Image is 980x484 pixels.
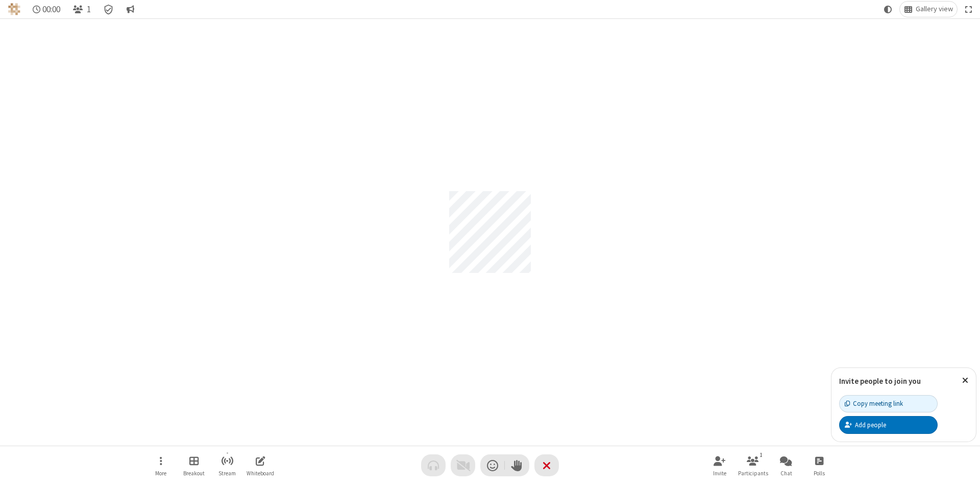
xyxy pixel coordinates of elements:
[68,2,95,17] button: Open participant list
[900,2,957,17] button: Change layout
[87,5,91,14] span: 1
[954,368,976,393] button: Close popover
[738,451,768,480] button: Open participant list
[179,451,209,480] button: Manage Breakout Rooms
[880,2,896,17] button: Using system theme
[804,451,835,480] button: Open poll
[480,454,505,476] button: Send a reaction
[8,3,20,15] img: QA Selenium DO NOT DELETE OR CHANGE
[247,470,274,476] span: Whiteboard
[771,451,801,480] button: Open chat
[421,454,446,476] button: Audio problem - check your Internet connection or call by phone
[845,399,903,408] div: Copy meeting link
[704,451,735,480] button: Invite participants (Alt+I)
[839,395,938,412] button: Copy meeting link
[916,5,953,13] span: Gallery view
[839,376,921,386] label: Invite people to join you
[145,451,176,480] button: Open menu
[451,454,475,476] button: Video
[505,454,529,476] button: Raise hand
[42,5,60,14] span: 00:00
[738,470,768,476] span: Participants
[534,454,559,476] button: End or leave meeting
[839,416,938,433] button: Add people
[814,470,825,476] span: Polls
[122,2,138,17] button: Conversation
[780,470,792,476] span: Chat
[218,470,236,476] span: Stream
[155,470,166,476] span: More
[961,2,976,17] button: Fullscreen
[212,451,242,480] button: Start streaming
[713,470,726,476] span: Invite
[245,451,276,480] button: Open shared whiteboard
[99,2,118,17] div: Meeting details Encryption enabled
[29,2,65,17] div: Timer
[183,470,205,476] span: Breakout
[757,450,766,459] div: 1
